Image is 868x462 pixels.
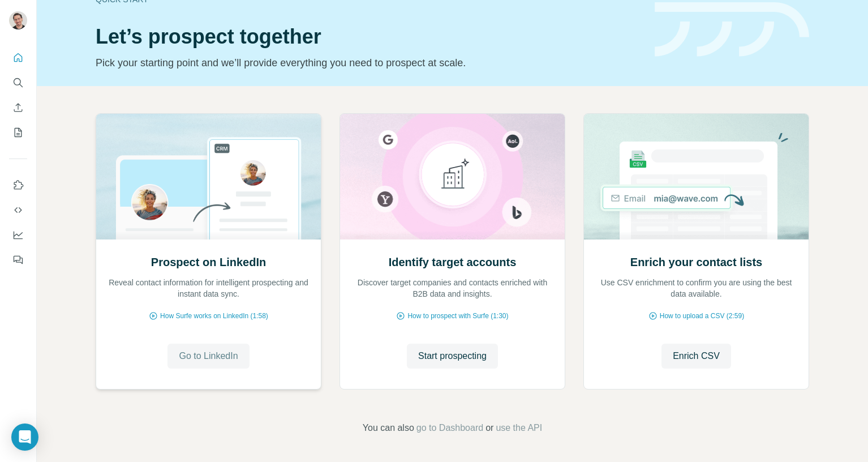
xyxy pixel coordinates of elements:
button: Enrich CSV [661,344,731,369]
span: Start prospecting [418,349,487,363]
img: Avatar [9,11,27,29]
h2: Prospect on LinkedIn [151,254,266,270]
img: Prospect on LinkedIn [96,114,321,239]
span: Go to LinkedIn [179,349,238,363]
img: banner [655,2,809,57]
p: Pick your starting point and we’ll provide everything you need to prospect at scale. [96,55,641,71]
button: My lists [9,122,27,143]
span: How Surfe works on LinkedIn (1:58) [160,311,268,321]
p: Reveal contact information for intelligent prospecting and instant data sync. [108,277,310,300]
p: Discover target companies and contacts enriched with B2B data and insights. [351,277,553,300]
span: How to prospect with Surfe (1:30) [407,311,508,321]
span: or [485,421,493,435]
button: Quick start [9,48,27,68]
button: Enrich CSV [9,97,27,118]
button: Use Surfe API [9,200,27,220]
button: Search [9,72,27,93]
span: You can also [363,421,414,435]
button: Dashboard [9,225,27,245]
button: go to Dashboard [416,421,483,435]
div: Open Intercom Messenger [11,423,38,451]
button: Start prospecting [407,344,498,369]
button: Use Surfe on LinkedIn [9,175,27,195]
span: Enrich CSV [673,349,720,363]
button: Go to LinkedIn [167,344,249,369]
h1: Let’s prospect together [96,25,641,48]
img: Identify target accounts [340,114,565,239]
button: use the API [496,421,542,435]
p: Use CSV enrichment to confirm you are using the best data available. [595,277,797,300]
span: How to upload a CSV (2:59) [660,311,744,321]
img: Enrich your contact lists [583,114,809,239]
h2: Enrich your contact lists [630,254,762,270]
h2: Identify target accounts [389,254,517,270]
button: Feedback [9,250,27,270]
